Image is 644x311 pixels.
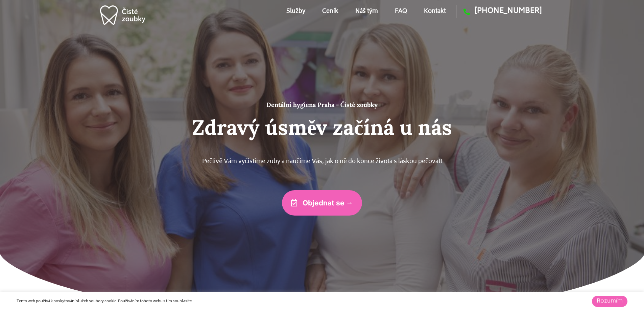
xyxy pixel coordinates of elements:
a: Objednat se → [282,190,362,216]
img: dentální hygiena v praze [99,1,146,29]
a: Rozumím [592,296,627,307]
h2: Zdravý úsměv začíná u nás [119,115,525,140]
a: [PHONE_NUMBER] [456,5,542,18]
span: [PHONE_NUMBER] [470,5,542,18]
h1: Dentální hygiena Praha - Čisté zoubky [119,101,525,109]
div: Tento web používá k poskytování služeb soubory cookie. Používáním tohoto webu s tím souhlasíte. [17,298,444,305]
span: Objednat se → [303,199,353,206]
p: Pečlivě Vám vyčistíme zuby a naučíme Vás, jak o ně do konce života s láskou pečovat! [119,157,525,168]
